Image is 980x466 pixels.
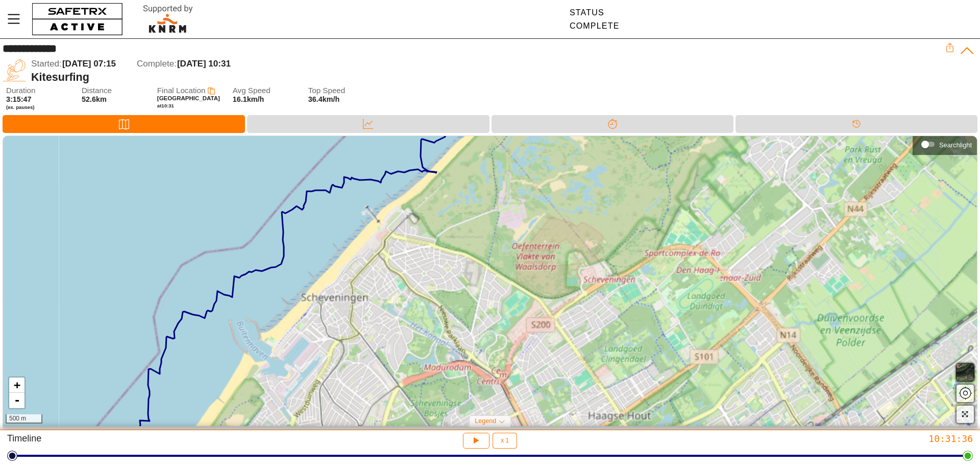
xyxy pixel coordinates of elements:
[131,3,205,36] img: RescueLogo.svg
[501,437,509,443] span: x 1
[3,59,26,82] img: KITE_SURFING.svg
[9,378,24,393] a: Zoom in
[918,137,972,152] div: Searchlight
[939,141,972,149] div: Searchlight
[570,8,620,17] div: Status
[492,115,733,133] div: Splits
[31,71,945,84] div: Kitesurfing
[570,21,620,31] div: Complete
[82,95,107,103] span: 52.6km
[7,433,326,449] div: Timeline
[31,59,62,69] span: Started:
[157,103,174,108] span: at 10:31
[475,417,496,425] span: Legend
[247,115,489,133] div: Data
[233,86,298,95] span: Avg Speed
[308,95,340,103] span: 36.4km/h
[654,433,973,445] div: 10:31:36
[308,86,374,95] span: Top Speed
[3,115,245,133] div: Map
[6,104,71,110] span: (ex. pauses)
[233,95,264,103] span: 16.1km/h
[6,414,42,424] div: 500 m
[6,95,32,103] span: 3:15:47
[736,115,977,133] div: Timeline
[157,95,220,101] span: [GEOGRAPHIC_DATA]
[82,86,147,95] span: Distance
[137,59,177,69] span: Complete:
[493,433,517,449] button: x 1
[9,393,24,408] a: Zoom out
[62,59,116,69] span: [DATE] 07:15
[6,86,71,95] span: Duration
[177,59,231,69] span: [DATE] 10:31
[157,86,206,95] span: Final Location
